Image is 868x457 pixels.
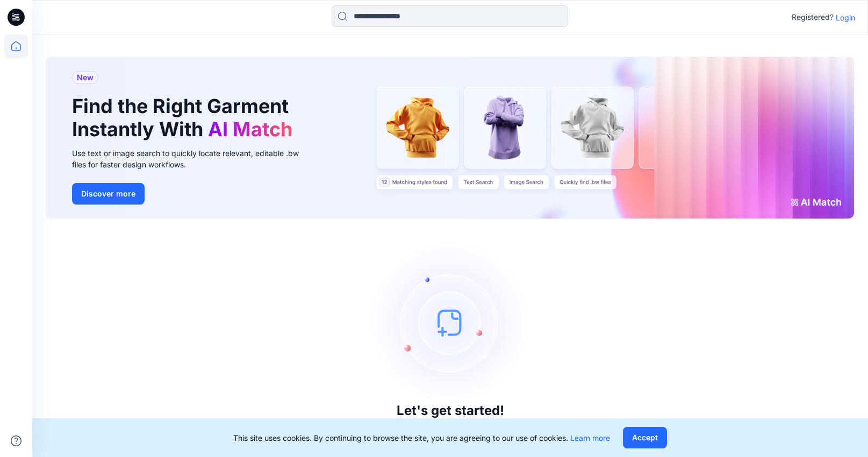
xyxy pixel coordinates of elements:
[208,117,292,141] span: AI Match
[72,147,314,170] div: Use text or image search to quickly locate relevant, editable .bw files for faster design workflows.
[623,427,667,448] button: Accept
[397,403,504,418] h3: Let's get started!
[370,242,531,403] img: empty-state-image.svg
[77,71,94,84] span: New
[233,432,610,444] p: This site uses cookies. By continuing to browse the site, you are agreeing to our use of cookies.
[72,183,145,205] button: Discover more
[570,433,610,442] a: Learn more
[792,11,834,24] p: Registered?
[836,12,855,23] p: Login
[72,95,298,141] h1: Find the Right Garment Instantly With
